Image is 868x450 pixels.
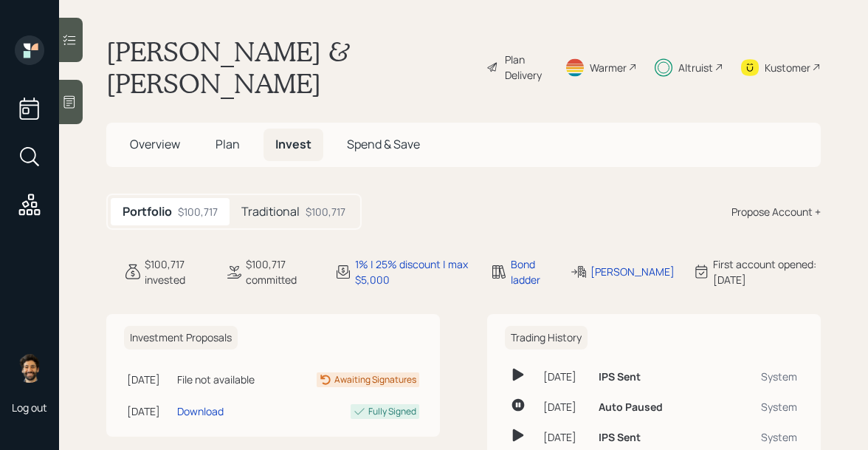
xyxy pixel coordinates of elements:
[692,429,797,445] div: System
[692,399,797,415] div: System
[765,60,810,75] div: Kustomer
[106,35,475,99] h1: [PERSON_NAME] & [PERSON_NAME]
[124,326,238,350] h6: Investment Proposals
[731,204,821,219] div: Propose Account +
[178,204,218,219] div: $100,717
[599,401,663,414] h6: Auto Paused
[334,373,416,386] div: Awaiting Signatures
[246,256,317,287] div: $100,717 committed
[355,256,472,287] div: 1% | 25% discount | max $5,000
[241,205,300,219] h5: Traditional
[599,432,641,444] h6: IPS Sent
[177,403,224,419] div: Download
[347,136,420,152] span: Spend & Save
[692,369,797,384] div: System
[127,372,171,387] div: [DATE]
[505,326,588,350] h6: Trading History
[678,60,713,75] div: Altruist
[599,371,641,383] h6: IPS Sent
[275,136,311,152] span: Invest
[590,60,627,75] div: Warmer
[713,256,821,287] div: First account opened: [DATE]
[306,204,345,219] div: $100,717
[12,400,47,415] div: Log out
[543,429,587,445] div: [DATE]
[123,205,172,219] h5: Portfolio
[177,372,279,387] div: File not available
[543,399,587,415] div: [DATE]
[505,52,547,83] div: Plan Delivery
[130,136,180,152] span: Overview
[216,136,240,152] span: Plan
[590,264,675,279] div: [PERSON_NAME]
[543,369,587,384] div: [DATE]
[127,403,171,419] div: [DATE]
[15,353,44,383] img: eric-schwartz-headshot.png
[368,405,416,418] div: Fully Signed
[145,256,207,287] div: $100,717 invested
[511,256,552,287] div: Bond ladder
